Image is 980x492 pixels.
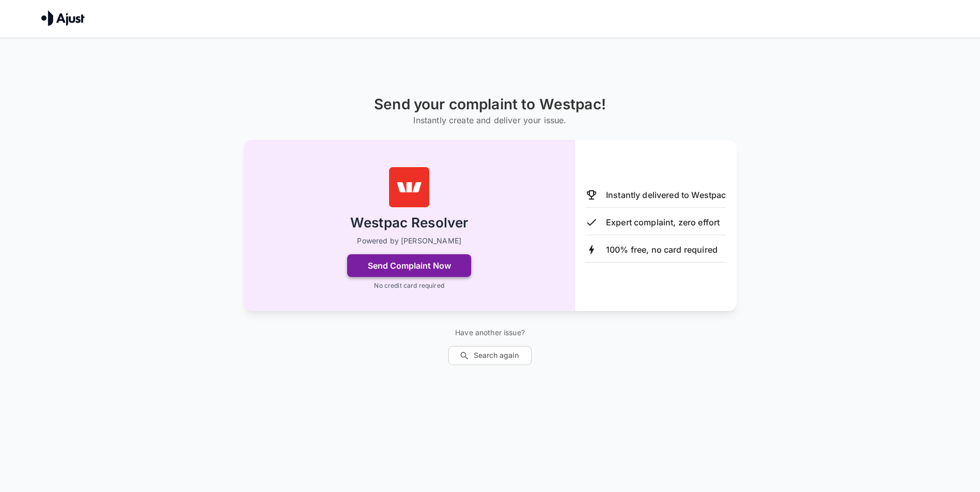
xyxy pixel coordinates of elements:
[347,254,471,277] button: Send Complaint Now
[374,113,606,127] h6: Instantly create and deliver your issue.
[41,10,85,26] img: Ajust
[374,281,444,290] p: No credit card required
[606,216,720,228] p: Expert complaint, zero effort
[606,189,726,201] p: Instantly delivered to Westpac
[448,346,532,365] button: Search again
[606,243,718,256] p: 100% free, no card required
[357,236,461,246] p: Powered by [PERSON_NAME]
[350,214,468,232] h2: Westpac Resolver
[388,167,430,208] img: Westpac
[448,327,532,338] p: Have another issue?
[374,96,606,113] h1: Send your complaint to Westpac!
